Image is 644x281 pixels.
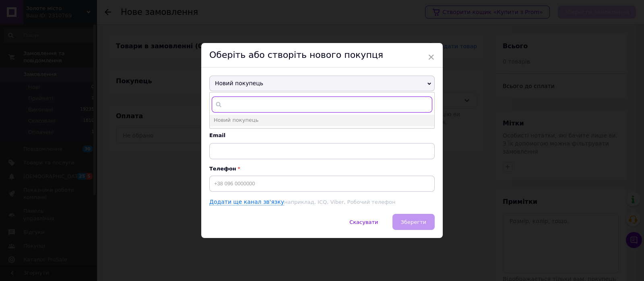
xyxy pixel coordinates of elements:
[214,117,258,123] span: Новий покупець
[209,166,435,172] p: Телефон
[201,43,443,68] div: Оберіть або створіть нового покупця
[209,199,284,205] a: Додати ще канал зв'язку
[284,199,395,205] span: наприклад, ICQ, Viber, Робочий телефон
[209,76,435,92] span: Новий покупець
[427,50,435,64] span: ×
[209,132,435,139] span: Email
[349,219,378,225] span: Скасувати
[341,214,386,230] button: Скасувати
[209,176,435,192] input: +38 096 0000000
